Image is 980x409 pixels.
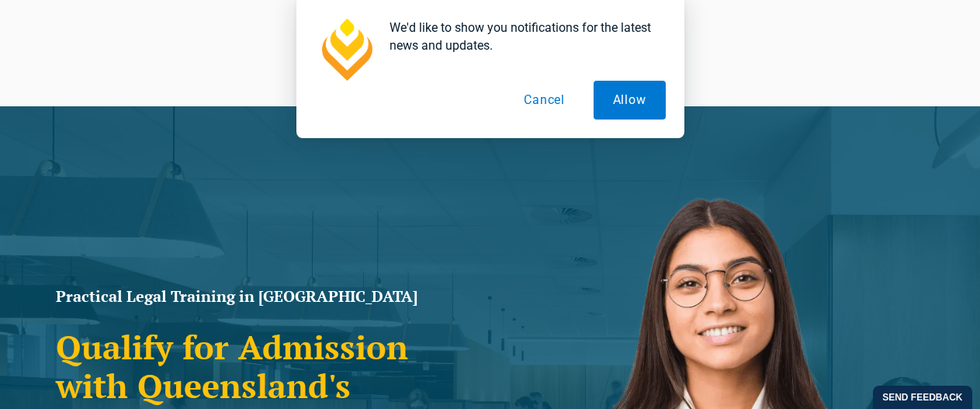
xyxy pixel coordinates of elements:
[56,289,483,304] h1: Practical Legal Training in [GEOGRAPHIC_DATA]
[504,81,584,120] button: Cancel
[377,19,666,54] div: We'd like to show you notifications for the latest news and updates.
[594,81,666,120] button: Allow
[315,19,377,81] img: notification icon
